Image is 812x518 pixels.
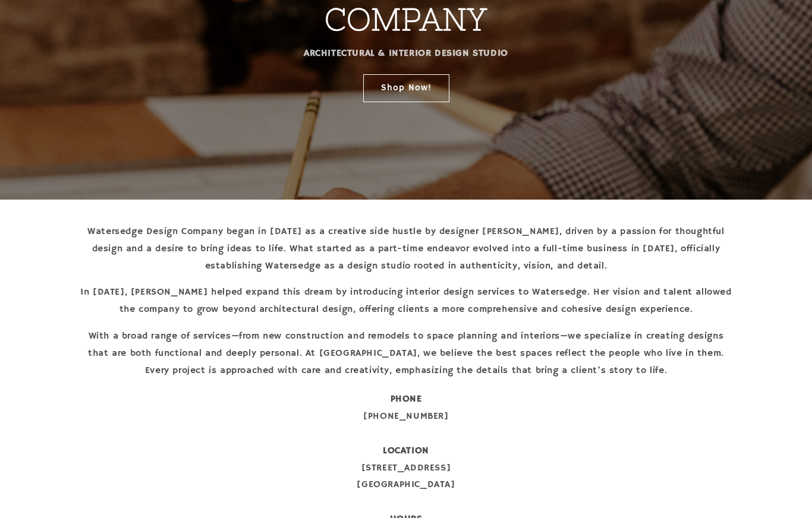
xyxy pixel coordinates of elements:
[79,284,733,318] p: In [DATE], [PERSON_NAME] helped expand this dream by introducing interior design services to Wate...
[304,48,508,59] strong: ARCHITECTURAL & INTERIOR DESIGN STUDIO
[79,223,733,274] p: Watersedge Design Company began in [DATE] as a creative side hustle by designer [PERSON_NAME], dr...
[383,445,429,457] strong: LOCATION
[363,74,449,102] a: Shop Now!
[79,328,733,379] p: With a broad range of services—from new construction and remodels to space planning and interiors...
[391,393,422,405] strong: PHONE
